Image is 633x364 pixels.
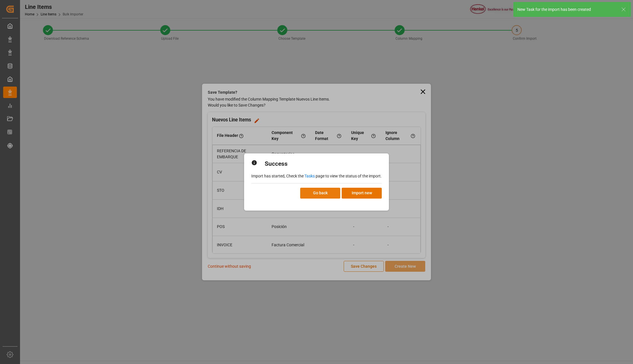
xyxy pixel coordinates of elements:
[517,7,616,13] div: New Task for the import has been created
[300,188,340,199] button: Go back
[304,174,315,178] a: Tasks
[251,173,382,179] p: Import has started, Check the page to view the status of the import.
[265,159,288,169] h2: Success
[342,188,382,199] button: Import new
